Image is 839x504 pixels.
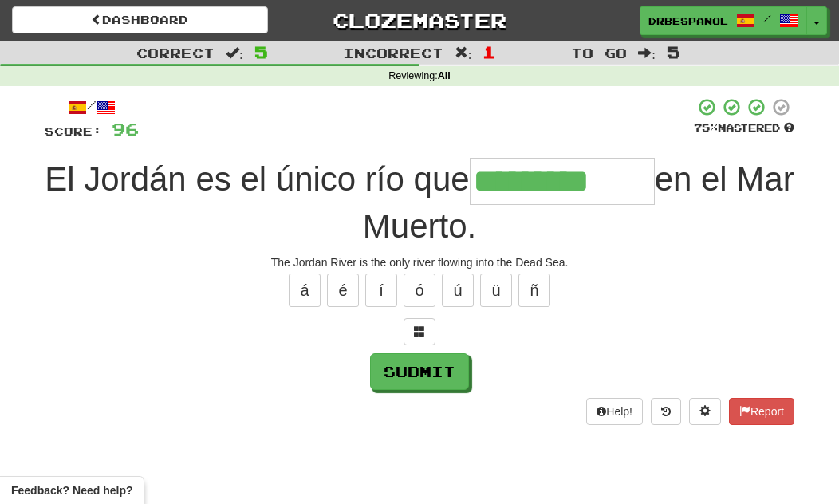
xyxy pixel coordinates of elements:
[363,160,794,245] span: en el Mar Muerto.
[442,274,474,307] button: ú
[404,274,435,307] button: ó
[112,119,139,139] span: 96
[254,42,268,61] span: 5
[370,353,469,390] button: Submit
[638,46,656,60] span: :
[45,97,139,117] div: /
[455,46,472,60] span: :
[343,45,443,61] span: Incorrect
[438,70,451,81] strong: All
[12,6,268,33] a: Dashboard
[45,124,102,138] span: Score:
[483,42,496,61] span: 1
[327,274,359,307] button: é
[136,45,215,61] span: Correct
[45,254,794,270] div: The Jordan River is the only river flowing into the Dead Sea.
[694,121,794,136] div: Mastered
[651,398,681,425] button: Round history (alt+y)
[694,121,718,134] span: 75 %
[11,482,132,498] span: Open feedback widget
[226,46,243,60] span: :
[667,42,680,61] span: 5
[289,274,321,307] button: á
[365,274,397,307] button: í
[763,13,771,24] span: /
[518,274,550,307] button: ñ
[45,160,469,198] span: El Jordán es el único río que
[648,14,728,28] span: drbespanol
[480,274,512,307] button: ü
[729,398,794,425] button: Report
[571,45,627,61] span: To go
[640,6,807,35] a: drbespanol /
[586,398,643,425] button: Help!
[404,318,435,345] button: Switch sentence to multiple choice alt+p
[292,6,548,34] a: Clozemaster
